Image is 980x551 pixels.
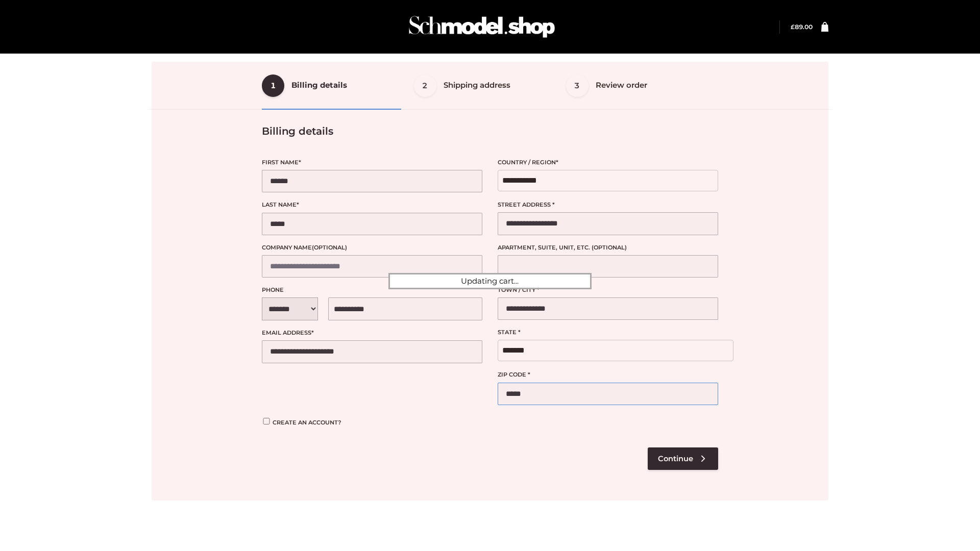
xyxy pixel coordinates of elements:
div: Updating cart... [388,273,592,289]
a: £89.00 [791,23,813,31]
bdi: 89.00 [791,23,813,31]
img: Schmodel Admin 964 [405,7,558,47]
span: £ [791,23,795,31]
